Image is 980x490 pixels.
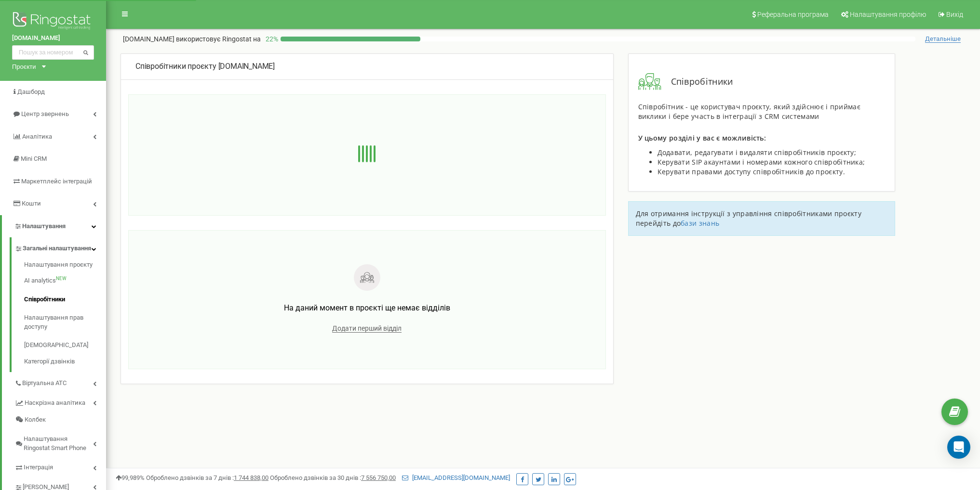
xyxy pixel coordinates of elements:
[176,35,261,43] span: використовує Ringostat на
[116,474,145,481] span: 99,989%
[135,62,216,71] span: Співробітники проєкту
[14,412,106,428] a: Колбек
[22,200,41,207] span: Кошти
[850,11,926,18] span: Налаштування профілю
[681,219,719,228] a: бази знань
[14,372,106,392] a: Віртуальна АТС
[946,11,963,18] span: Вихід
[234,474,268,481] u: 1 744 838,00
[23,244,91,253] span: Загальні налаштування
[24,260,106,272] a: Налаштування проєкту
[123,34,261,44] p: [DOMAIN_NAME]
[21,110,69,117] span: Центр звернень
[25,399,85,408] span: Наскрізна аналітика
[14,237,106,257] a: Загальні налаштування
[638,102,860,121] span: Співробітник - це користувач проєкту, який здійснює і приймає виклики і бере участь в інтеграції ...
[12,34,94,43] a: [DOMAIN_NAME]
[24,355,106,366] a: Категорії дзвінків
[21,178,92,185] span: Маркетплейс інтеграцій
[135,61,599,72] div: [DOMAIN_NAME]
[24,336,106,355] a: [DEMOGRAPHIC_DATA]
[638,133,766,142] span: У цьому розділі у вас є можливість:
[757,11,829,18] span: Реферальна програма
[12,10,94,34] img: Ringostat logo
[22,222,66,230] span: Налаштування
[24,463,53,472] span: Інтеграція
[14,392,106,412] a: Наскрізна аналітика
[402,474,510,481] a: [EMAIL_ADDRESS][DOMAIN_NAME]
[24,290,106,309] a: Співробітники
[24,271,106,290] a: AI analyticsNEW
[270,474,396,481] span: Оброблено дзвінків за 30 днів :
[284,303,450,312] span: На даний момент в проєкті ще немає відділів
[636,209,861,228] span: Для отримання інструкції з управління співробітниками проєкту перейдіть до
[658,157,865,167] span: Керувати SIP акаунтами і номерами кожного співробітника;
[14,456,106,476] a: Інтеграція
[661,76,733,88] span: Співробітники
[14,428,106,456] a: Налаштування Ringostat Smart Phone
[24,309,106,336] a: Налаштування прав доступу
[21,155,47,162] span: Mini CRM
[947,436,970,459] div: Open Intercom Messenger
[22,133,52,140] span: Аналiтика
[12,45,94,60] input: Пошук за номером
[925,35,961,43] span: Детальніше
[12,62,36,71] div: Проєкти
[261,34,281,44] p: 22 %
[17,88,45,95] span: Дашборд
[332,324,402,333] span: Додати перший відділ
[146,474,268,481] span: Оброблено дзвінків за 7 днів :
[24,435,93,452] span: Налаштування Ringostat Smart Phone
[25,415,46,425] span: Колбек
[361,474,396,481] u: 7 556 750,00
[2,215,106,238] a: Налаштування
[658,167,845,176] span: Керувати правами доступу співробітників до проєкту.
[658,148,857,157] span: Додавати, редагувати і видаляти співробітників проєкту;
[22,379,67,388] span: Віртуальна АТС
